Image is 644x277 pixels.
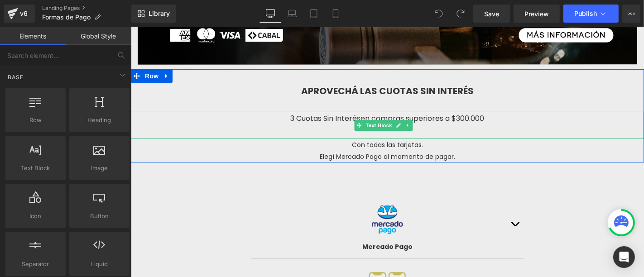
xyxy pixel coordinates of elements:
span: Image [72,163,127,173]
a: Landing Pages [42,5,131,12]
a: Preview [514,5,560,23]
span: Heading [72,115,127,125]
span: Con todas las tarjetas. [221,113,292,122]
span: Save [484,9,499,19]
span: Icon [8,211,63,221]
div: Open Intercom Messenger [613,246,635,268]
a: Tablet [303,5,325,23]
button: Redo [452,5,470,23]
a: Laptop [281,5,303,23]
strong: APROVECHÁ LAS CUOTAS SIN INTERÉS [170,57,343,70]
span: Text Block [8,163,63,173]
button: Publish [563,5,619,23]
button: Undo [430,5,448,23]
span: Formas de Pago [42,14,91,21]
span: Library [149,10,170,18]
a: Global Style [66,27,131,45]
strong: Mercado Pago [231,215,282,224]
span: Text Block [233,93,263,104]
div: v6 [18,8,29,19]
a: Mobile [325,5,346,23]
span: Publish [574,10,597,17]
span: en compras superiores a $300.000 [230,86,354,96]
a: v6 [4,5,35,23]
a: Expand / Collapse [30,42,42,56]
span: 3 Cuotas Sin Interés [160,86,230,96]
button: More [622,5,640,23]
span: Liquid [72,259,127,269]
span: Elegí Mercado Pago al momento de pagar. [189,125,324,134]
span: Preview [524,9,549,19]
span: Separator [8,259,63,269]
a: Expand / Collapse [273,93,282,104]
span: Button [72,211,127,221]
span: Row [12,42,30,56]
span: Base [7,73,24,81]
a: New Library [131,5,176,23]
a: Desktop [260,5,281,23]
span: Row [8,115,63,125]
